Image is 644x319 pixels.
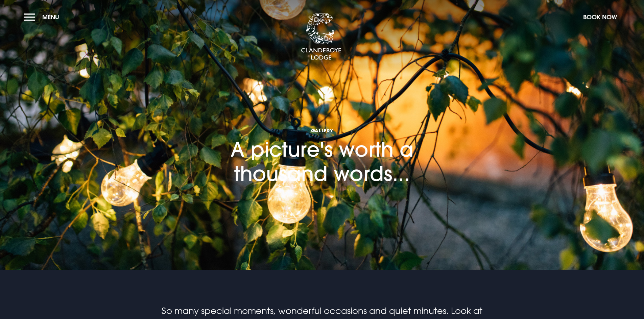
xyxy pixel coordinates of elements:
[187,88,457,186] h1: A picture's worth a thousand words...
[24,10,63,24] button: Menu
[301,13,341,60] img: Clandeboye Lodge
[187,127,457,134] span: Gallery
[42,13,59,21] span: Menu
[580,10,620,24] button: Book Now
